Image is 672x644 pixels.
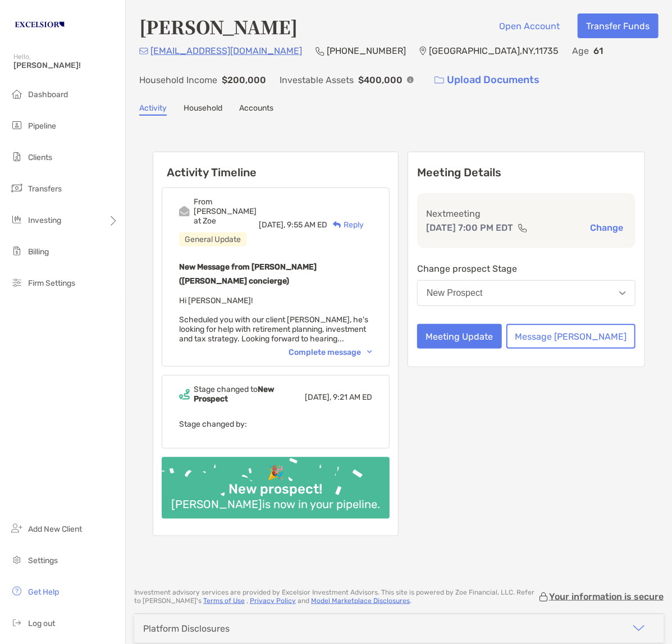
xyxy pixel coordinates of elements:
p: [EMAIL_ADDRESS][DOMAIN_NAME] [150,44,302,58]
button: Change [587,222,627,234]
div: [PERSON_NAME] is now in your pipeline. [167,497,385,511]
span: [PERSON_NAME]! [13,61,118,70]
img: Email Icon [139,48,148,54]
img: dashboard icon [10,87,24,101]
img: clients icon [10,150,24,163]
a: Upload Documents [427,68,547,92]
span: Hi [PERSON_NAME]! Scheduled you with our client [PERSON_NAME], he's looking for help with retirem... [179,296,368,344]
img: Reply icon [333,221,341,229]
b: New Prospect [194,385,274,404]
button: Open Account [491,13,569,38]
a: Activity [139,103,167,116]
div: New prospect! [225,481,327,497]
img: Event icon [179,206,190,217]
img: Open dropdown arrow [619,291,626,295]
button: New Prospect [417,280,636,306]
img: transfers icon [10,181,24,195]
p: Meeting Details [417,166,636,180]
div: General Update [179,232,246,246]
span: Settings [28,556,58,565]
button: Message [PERSON_NAME] [506,324,636,349]
a: Terms of Use [203,597,245,605]
img: firm-settings icon [10,276,24,289]
p: Your information is secure [549,591,664,602]
span: Log out [28,619,55,628]
span: Dashboard [28,90,68,99]
span: Clients [28,153,52,162]
img: Phone Icon [316,47,324,56]
div: Complete message [289,348,372,357]
a: Model Marketplace Disclosures [311,597,410,605]
img: Info Icon [407,76,414,83]
img: get-help icon [10,584,24,598]
span: Transfers [28,184,62,194]
span: 9:21 AM ED [333,392,372,402]
p: Next meeting [426,207,627,221]
h4: [PERSON_NAME] [139,13,298,39]
img: investing icon [10,213,24,226]
span: 9:55 AM ED [287,220,327,230]
img: pipeline icon [10,118,24,132]
a: Household [184,103,222,116]
span: Firm Settings [28,278,75,288]
div: New Prospect [427,288,483,298]
img: Event icon [179,389,190,400]
div: Reply [327,219,364,231]
img: logout icon [10,616,24,629]
img: button icon [435,76,444,84]
p: [DATE] 7:00 PM EDT [426,221,513,235]
a: Accounts [239,103,273,116]
button: Transfer Funds [578,13,659,38]
span: Investing [28,216,61,225]
div: 🎉 [263,465,289,481]
span: [DATE], [259,220,285,230]
a: Privacy Policy [250,597,296,605]
p: Age [572,44,589,58]
span: Pipeline [28,121,56,131]
p: Investment advisory services are provided by Excelsior Investment Advisors . This site is powered... [134,588,538,605]
p: Change prospect Stage [417,262,636,276]
span: Add New Client [28,524,82,534]
img: Chevron icon [367,350,372,354]
div: Stage changed to [194,385,305,404]
h6: Activity Timeline [153,152,398,179]
p: $200,000 [222,73,266,87]
div: From [PERSON_NAME] at Zoe [194,197,259,226]
p: [GEOGRAPHIC_DATA] , NY , 11735 [429,44,559,58]
img: billing icon [10,244,24,258]
img: communication type [518,223,528,232]
span: Get Help [28,587,59,597]
img: add_new_client icon [10,522,24,535]
img: Zoe Logo [13,4,66,45]
button: Meeting Update [417,324,502,349]
p: Household Income [139,73,217,87]
img: settings icon [10,553,24,567]
img: icon arrow [632,622,646,635]
div: Platform Disclosures [143,623,230,634]
img: Location Icon [419,47,427,56]
p: [PHONE_NUMBER] [327,44,406,58]
p: Investable Assets [280,73,354,87]
b: New Message from [PERSON_NAME] ([PERSON_NAME] concierge) [179,262,317,286]
span: [DATE], [305,392,331,402]
p: 61 [593,44,603,58]
span: Billing [28,247,49,257]
p: Stage changed by: [179,417,372,431]
p: $400,000 [358,73,403,87]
